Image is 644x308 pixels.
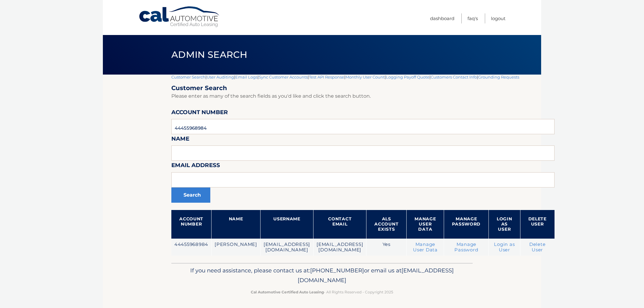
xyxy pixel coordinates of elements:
[171,84,555,92] h2: Customer Search
[366,210,407,239] th: ALS Account Exists
[171,75,205,79] a: Customer Search
[386,75,429,79] a: Logging Payoff Quote
[251,290,324,294] strong: Cal Automotive Certified Auto Leasing
[260,239,313,256] td: [EMAIL_ADDRESS][DOMAIN_NAME]
[212,239,261,256] td: [PERSON_NAME]
[407,210,444,239] th: Manage User Data
[431,75,477,79] a: Customers Contact Info
[494,242,515,253] a: Login as User
[171,92,555,100] p: Please enter as many of the search fields as you'd like and click the search button.
[454,242,478,253] a: Manage Password
[430,13,454,23] a: Dashboard
[260,210,313,239] th: Username
[413,242,438,253] a: Manage User Data
[259,75,308,79] a: Sync Customer Accounts
[175,266,469,285] p: If you need assistance, please contact us at: or email us at
[478,75,519,79] a: Grounding Requests
[212,210,261,239] th: Name
[467,13,478,23] a: FAQ's
[171,75,555,263] div: | | | | | | | |
[171,210,212,239] th: Account Number
[171,49,247,60] span: Admin Search
[207,75,234,79] a: User Auditing
[235,75,257,79] a: Email Logs
[171,134,189,145] label: Name
[313,210,366,239] th: Contact Email
[491,13,506,23] a: Logout
[171,239,212,256] td: 44455968984
[171,161,220,172] label: Email Address
[310,267,364,274] span: [PHONE_NUMBER]
[175,289,469,295] p: - All Rights Reserved - Copyright 2025
[138,6,221,28] a: Cal Automotive
[520,210,555,239] th: Delete User
[529,242,546,253] a: Delete User
[298,267,454,284] span: [EMAIL_ADDRESS][DOMAIN_NAME]
[345,75,385,79] a: Monthly User Count
[489,210,520,239] th: Login as User
[309,75,344,79] a: Test API Response
[171,187,210,203] button: Search
[313,239,366,256] td: [EMAIL_ADDRESS][DOMAIN_NAME]
[366,239,407,256] td: Yes
[171,108,228,119] label: Account Number
[444,210,489,239] th: Manage Password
